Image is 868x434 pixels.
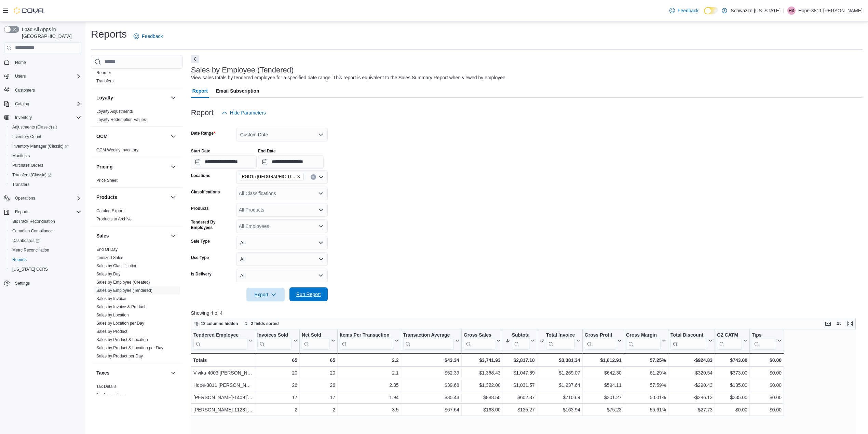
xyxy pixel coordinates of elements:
[236,128,328,141] button: Custom Date
[798,6,863,15] p: Hope-3811 [PERSON_NAME]
[12,208,81,216] span: Reports
[191,148,211,154] label: Start Date
[96,384,117,389] a: Tax Details
[7,217,84,226] button: BioTrack Reconciliation
[96,288,152,293] a: Sales by Employee (Tendered)
[10,142,81,150] span: Inventory Manager (Classic)
[717,381,747,389] div: $135.00
[91,207,183,226] div: Products
[12,124,57,130] span: Adjustments (Classic)
[10,152,81,160] span: Manifests
[512,332,529,349] div: Subtotal
[302,369,335,377] div: 20
[585,381,622,389] div: $594.11
[7,170,84,180] a: Transfers (Classic)
[539,332,580,349] button: Total Invoiced
[191,255,209,260] label: Use Type
[96,304,145,310] span: Sales by Invoice & Product
[191,206,209,211] label: Products
[96,194,117,201] h3: Products
[219,106,269,120] button: Hide Parameters
[96,216,132,222] span: Products to Archive
[91,27,127,41] h1: Reports
[340,356,399,364] div: 2.2
[96,148,138,152] a: OCM Weekly Inventory
[835,320,843,328] button: Display options
[251,321,279,326] span: 2 fields sorted
[787,6,796,15] div: Hope-3811 Vega
[191,173,211,178] label: Locations
[96,255,123,260] span: Itemized Sales
[667,4,701,17] a: Feedback
[302,356,335,364] div: 65
[717,332,747,349] button: G2 CATM
[15,115,32,120] span: Inventory
[10,180,32,189] a: Transfers
[10,256,81,264] span: Reports
[15,73,26,79] span: Users
[191,189,220,195] label: Classifications
[96,194,168,201] button: Products
[169,163,177,171] button: Pricing
[318,191,324,196] button: Open list of options
[169,94,177,102] button: Loyalty
[464,332,495,338] div: Gross Sales
[96,384,117,389] span: Tax Details
[302,332,330,338] div: Net Sold
[191,271,212,277] label: Is Delivery
[585,332,616,349] div: Gross Profit
[626,332,666,349] button: Gross Margin
[169,369,177,377] button: Taxes
[670,332,707,338] div: Total Discount
[464,393,501,402] div: $888.50
[1,193,84,203] button: Operations
[191,109,214,117] h3: Report
[236,252,328,266] button: All
[670,332,713,349] button: Total Discount
[10,133,81,141] span: Inventory Count
[96,337,148,342] a: Sales by Product & Location
[1,57,84,67] button: Home
[91,245,183,363] div: Sales
[7,236,84,245] a: Dashboards
[258,148,276,154] label: End Date
[12,208,32,216] button: Reports
[626,369,666,377] div: 61.29%
[7,226,84,236] button: Canadian Compliance
[192,84,208,98] span: Report
[96,329,127,334] a: Sales by Product
[96,247,118,252] span: End Of Day
[191,66,294,74] h3: Sales by Employee (Tendered)
[257,369,297,377] div: 20
[318,207,324,213] button: Open list of options
[505,369,535,377] div: $1,047.89
[12,194,38,202] button: Operations
[15,60,26,65] span: Home
[403,332,453,349] div: Transaction Average
[193,332,247,349] div: Tendered Employee
[96,163,168,170] button: Pricing
[318,174,324,180] button: Open list of options
[546,332,575,338] div: Total Invoiced
[7,132,84,141] button: Inventory Count
[670,332,707,349] div: Total Discount
[96,369,110,376] h3: Taxes
[96,79,113,83] a: Transfers
[297,175,301,179] button: Remove RGO15 Sunland Park from selection in this group
[340,332,393,338] div: Items Per Transaction
[12,194,81,202] span: Operations
[230,109,266,116] span: Hide Parameters
[10,265,51,273] a: [US_STATE] CCRS
[96,255,123,260] a: Itemized Sales
[96,117,146,122] span: Loyalty Redemption Values
[19,26,81,40] span: Load All Apps in [GEOGRAPHIC_DATA]
[678,7,699,14] span: Feedback
[96,280,150,285] span: Sales by Employee (Created)
[12,247,49,253] span: Metrc Reconciliation
[193,393,253,402] div: [PERSON_NAME]-1409 [PERSON_NAME]
[96,208,123,214] span: Catalog Export
[717,356,747,364] div: $743.00
[670,356,713,364] div: -$924.83
[131,29,165,43] a: Feedback
[403,332,459,349] button: Transaction Average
